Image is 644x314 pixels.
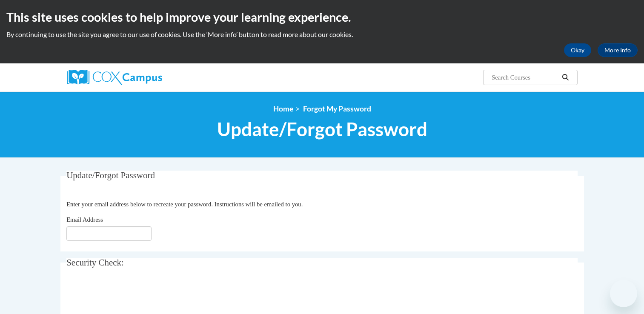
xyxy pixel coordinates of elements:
button: Search [559,72,572,83]
span: Email Address [66,216,103,223]
input: Email [66,226,152,241]
a: Cox Campus [67,70,229,85]
span: Update/Forgot Password [217,118,427,140]
span: Security Check: [66,257,124,268]
h2: This site uses cookies to help improve your learning experience. [6,9,638,26]
span: Enter your email address below to recreate your password. Instructions will be emailed to you. [66,201,303,208]
a: More Info [598,43,638,57]
input: Search Courses [491,72,559,83]
span: Update/Forgot Password [66,170,155,180]
iframe: Button to launch messaging window [610,280,637,307]
a: Home [273,104,293,113]
span: Forgot My Password [303,104,371,113]
p: By continuing to use the site you agree to our use of cookies. Use the ‘More info’ button to read... [6,30,638,39]
img: Cox Campus [67,70,162,85]
button: Okay [564,43,591,57]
